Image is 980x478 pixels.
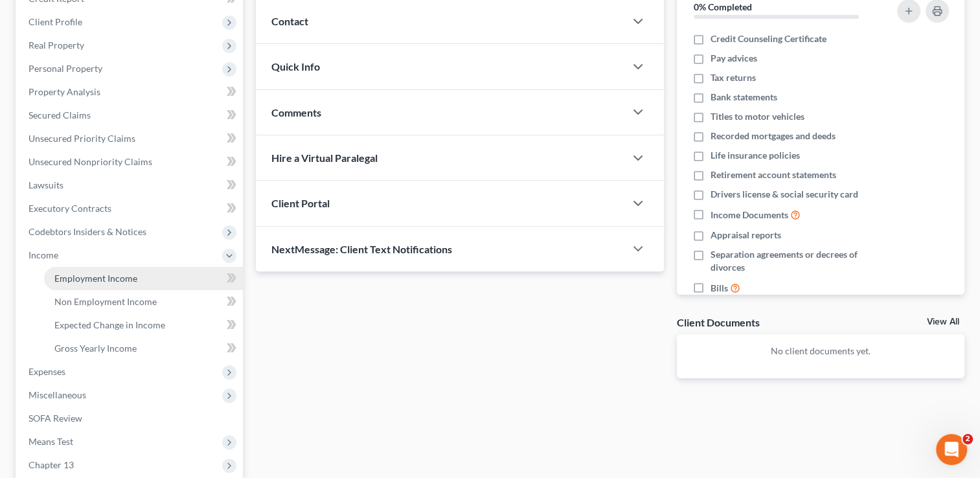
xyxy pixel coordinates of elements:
span: Income Documents [711,209,788,222]
a: Unsecured Nonpriority Claims [18,150,243,174]
span: Drivers license & social security card [711,188,858,201]
span: Codebtors Insiders & Notices [28,226,146,237]
span: Pay advices [711,52,757,65]
a: SOFA Review [18,407,243,430]
span: Quick Info [271,60,320,73]
strong: 0% Completed [694,1,752,12]
span: Means Test [28,436,73,447]
span: Income [28,249,58,260]
a: Unsecured Priority Claims [18,127,243,150]
a: Secured Claims [18,104,243,127]
span: Tax returns [711,71,756,84]
span: Client Portal [271,197,330,209]
a: Employment Income [44,267,243,290]
span: SOFA Review [28,413,82,424]
span: Lawsuits [28,179,63,190]
span: Non Employment Income [54,296,157,307]
span: Expected Change in Income [54,319,165,330]
a: Property Analysis [18,80,243,104]
a: Executory Contracts [18,197,243,220]
span: Miscellaneous [28,389,86,400]
span: Executory Contracts [28,203,111,214]
span: Contact [271,15,308,27]
span: Appraisal reports [711,229,781,242]
p: No client documents yet. [687,345,954,358]
span: Secured Claims [28,109,91,120]
span: Titles to motor vehicles [711,110,804,123]
span: Expenses [28,366,65,377]
span: Bank statements [711,91,777,104]
a: Expected Change in Income [44,313,243,337]
span: Client Profile [28,16,82,27]
span: Life insurance policies [711,149,800,162]
span: NextMessage: Client Text Notifications [271,243,452,255]
span: Personal Property [28,63,102,74]
span: Gross Yearly Income [54,343,137,354]
span: Unsecured Priority Claims [28,133,135,144]
span: Chapter 13 [28,459,74,470]
span: Unsecured Nonpriority Claims [28,156,152,167]
a: Non Employment Income [44,290,243,313]
span: Real Property [28,40,84,51]
span: 2 [963,434,973,444]
span: Property Analysis [28,86,100,97]
span: Separation agreements or decrees of divorces [711,248,882,274]
a: Gross Yearly Income [44,337,243,360]
a: Lawsuits [18,174,243,197]
span: Bills [711,282,728,295]
span: Retirement account statements [711,168,836,181]
a: View All [927,317,959,326]
span: Credit Counseling Certificate [711,32,826,45]
iframe: Intercom live chat [936,434,967,465]
span: Employment Income [54,273,137,284]
span: Comments [271,106,321,119]
span: Recorded mortgages and deeds [711,130,836,142]
div: Client Documents [677,315,760,329]
span: Hire a Virtual Paralegal [271,152,378,164]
